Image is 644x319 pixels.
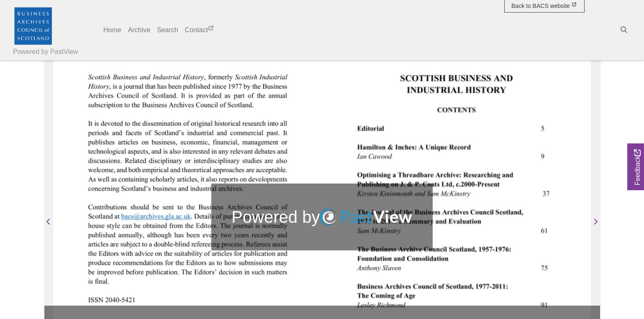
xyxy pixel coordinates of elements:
[154,22,182,38] a: Search
[511,3,570,9] span: Back to BACS website
[13,47,78,57] a: Powered by PastView
[627,143,644,190] a: Would you like to provide feedback?
[182,22,218,38] a: Contact
[13,3,53,48] a: Business Archives Council of Scotland logo
[125,22,154,38] a: Archive
[633,149,643,185] span: Feedback
[100,22,125,38] a: Home
[13,5,53,46] img: Business Archives Council of Scotland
